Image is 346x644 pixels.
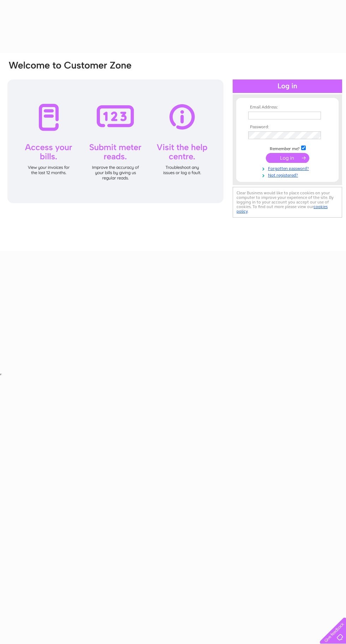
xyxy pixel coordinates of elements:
input: Submit [266,153,309,163]
th: Email Address: [246,105,328,110]
div: Clear Business would like to place cookies on your computer to improve your experience of the sit... [233,187,342,218]
a: Forgotten password? [248,165,328,171]
a: Not registered? [248,171,328,178]
td: Remember me? [246,144,328,152]
a: cookies policy [237,204,328,214]
th: Password: [246,125,328,130]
